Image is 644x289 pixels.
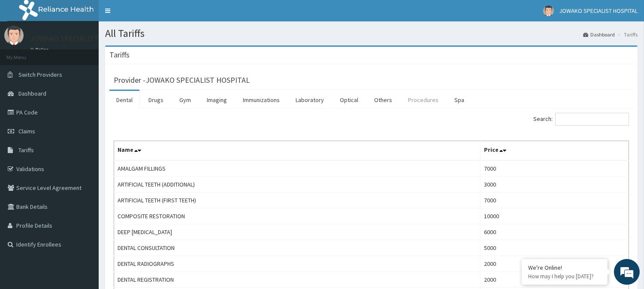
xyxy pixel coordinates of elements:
[18,71,62,78] span: Switch Providers
[559,7,638,15] span: JOWAKO SPECIALIST HOSPITAL
[105,28,638,39] h1: All Tariffs
[528,273,601,280] p: How may I help you today?
[30,47,51,53] a: Online
[109,51,130,59] h3: Tariffs
[367,91,399,109] a: Others
[114,240,481,256] td: DENTAL CONSULTATION
[114,193,481,208] td: ARTIFICIAL TEETH (FIRST TEETH)
[114,141,481,161] th: Name
[114,208,481,224] td: COMPOSITE RESTORATION
[18,90,46,97] span: Dashboard
[114,272,481,288] td: DENTAL REGISTRATION
[114,177,481,193] td: ARTIFICIAL TEETH (ADDITIONAL)
[401,91,445,109] a: Procedures
[333,91,365,109] a: Optical
[528,264,601,271] div: We're Online!
[289,91,331,109] a: Laboratory
[18,127,35,135] span: Claims
[200,91,234,109] a: Imaging
[481,208,629,224] td: 10000
[555,113,629,126] input: Search:
[114,160,481,177] td: AMALGAM FILLINGS
[481,256,629,272] td: 2000
[18,146,34,154] span: Tariffs
[114,256,481,272] td: DENTAL RADIOGRAPHS
[172,91,198,109] a: Gym
[114,76,250,84] h3: Provider - JOWAKO SPECIALIST HOSPITAL
[4,26,24,45] img: User Image
[142,91,170,109] a: Drugs
[30,35,134,42] p: JOWAKO SPECIALIST HOSPITAL
[114,224,481,240] td: DEEP [MEDICAL_DATA]
[481,224,629,240] td: 6000
[236,91,287,109] a: Immunizations
[481,272,629,288] td: 2000
[533,113,629,126] label: Search:
[481,160,629,177] td: 7000
[447,91,471,109] a: Spa
[481,193,629,208] td: 7000
[616,31,638,38] li: Tariffs
[481,240,629,256] td: 5000
[583,31,615,38] a: Dashboard
[481,177,629,193] td: 3000
[109,91,139,109] a: Dental
[481,141,629,161] th: Price
[543,6,554,16] img: User Image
